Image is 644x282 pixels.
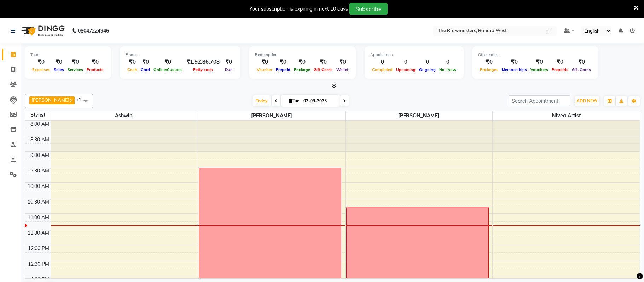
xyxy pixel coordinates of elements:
span: Petty cash [191,67,215,72]
span: [PERSON_NAME] [346,111,493,120]
div: ₹0 [570,58,593,66]
span: ADD NEW [576,98,597,104]
span: Prepaid [274,67,292,72]
div: ₹0 [85,58,105,66]
div: Stylist [25,111,51,119]
div: ₹0 [312,58,335,66]
span: Ashwini [51,111,198,120]
div: 8:30 AM [29,136,51,143]
span: Gift Cards [312,67,335,72]
img: logo [18,21,66,41]
span: +3 [76,97,87,102]
div: 12:00 PM [27,245,51,252]
div: ₹0 [139,58,152,66]
span: Prepaids [550,67,570,72]
span: [PERSON_NAME] [198,111,345,120]
span: Upcoming [394,67,417,72]
span: Packages [478,67,500,72]
input: 2025-09-02 [301,96,337,106]
button: ADD NEW [575,96,599,106]
span: Sales [52,67,66,72]
span: Vouchers [529,67,550,72]
span: Memberships [500,67,529,72]
span: No show [437,67,458,72]
span: Services [66,67,85,72]
div: ₹0 [529,58,550,66]
span: Expenses [30,67,52,72]
input: Search Appointment [509,95,570,106]
div: ₹0 [292,58,312,66]
div: 0 [370,58,394,66]
span: Wallet [335,67,350,72]
div: ₹0 [66,58,85,66]
span: Tue [287,98,301,104]
div: ₹0 [550,58,570,66]
div: 8:00 AM [29,121,51,128]
div: ₹0 [478,58,500,66]
div: ₹0 [222,58,235,66]
span: [PERSON_NAME] [31,97,69,103]
div: ₹0 [30,58,52,66]
div: Appointment [370,52,458,58]
button: Subscribe [349,3,388,15]
span: Card [139,67,152,72]
span: Voucher [255,67,274,72]
div: ₹0 [274,58,292,66]
div: 11:30 AM [26,229,51,237]
iframe: chat widget [614,254,637,275]
div: 9:00 AM [29,152,51,159]
span: Nivea Artist [493,111,640,120]
div: Total [30,52,105,58]
div: 11:00 AM [26,214,51,221]
div: 12:30 PM [27,260,51,268]
div: ₹0 [126,58,139,66]
div: ₹1,92,86,708 [184,58,222,66]
div: ₹0 [335,58,350,66]
span: Package [292,67,312,72]
div: 10:00 AM [26,183,51,190]
b: 08047224946 [78,21,109,41]
div: Your subscription is expiring in next 10 days [249,5,348,13]
div: 0 [394,58,417,66]
span: Products [85,67,105,72]
div: ₹0 [255,58,274,66]
div: Other sales [478,52,593,58]
span: Due [223,67,234,72]
div: 0 [437,58,458,66]
div: 0 [417,58,437,66]
div: Finance [126,52,235,58]
div: ₹0 [152,58,184,66]
div: ₹0 [500,58,529,66]
span: Online/Custom [152,67,184,72]
div: Redemption [255,52,350,58]
a: x [69,97,72,103]
span: Completed [370,67,394,72]
span: Today [253,95,271,106]
div: 10:30 AM [26,198,51,206]
div: 9:30 AM [29,167,51,175]
span: Ongoing [417,67,437,72]
span: Gift Cards [570,67,593,72]
div: ₹0 [52,58,66,66]
span: Cash [126,67,139,72]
